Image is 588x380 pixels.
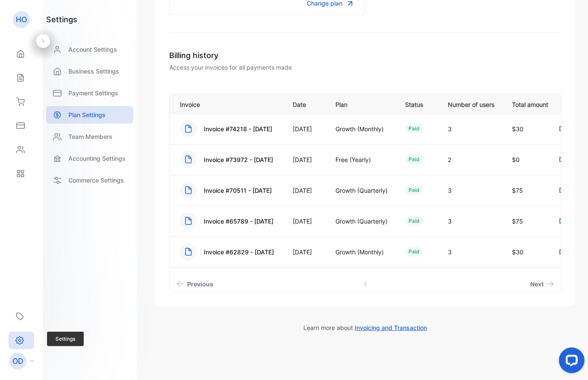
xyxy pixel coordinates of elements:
[405,247,423,256] div: paid
[448,124,494,133] p: 3
[293,217,318,226] p: [DATE]
[512,247,548,256] p: $30
[405,124,423,133] div: paid
[16,14,27,25] p: HO
[512,124,548,133] p: $30
[68,176,124,185] p: Commerce Settings
[204,155,273,164] p: Invoice #73972 - [DATE]
[204,217,273,226] p: Invoice #65789 - [DATE]
[12,356,24,367] p: OD
[169,50,562,61] h1: Billing history
[68,154,126,163] p: Accounting Settings
[335,247,388,256] p: Growth (Monthly)
[68,110,106,119] p: Plan Settings
[187,280,213,289] span: Previous
[335,124,388,133] p: Growth (Monthly)
[552,344,588,380] iframe: LiveChat chat widget
[405,98,430,109] p: Status
[293,155,318,164] p: [DATE]
[405,186,423,195] div: paid
[46,128,133,145] a: Team Members
[335,186,388,195] p: Growth (Quarterly)
[448,155,494,164] p: 2
[335,217,388,226] p: Growth (Quarterly)
[448,98,494,109] p: Number of users
[46,14,77,25] h1: settings
[46,41,133,58] a: Account Settings
[448,186,494,195] p: 3
[355,324,427,331] span: Invoicing and Transaction
[512,217,548,226] p: $75
[512,98,548,109] p: Total amount
[204,124,272,133] p: Invoice #74218 - [DATE]
[512,155,548,164] p: $0
[173,276,217,292] a: Previous page
[46,84,133,102] a: Payment Settings
[204,247,274,256] p: Invoice #62829 - [DATE]
[405,155,423,164] div: paid
[46,106,133,124] a: Plan Settings
[46,171,133,189] a: Commerce Settings
[293,186,318,195] p: [DATE]
[354,276,377,292] a: Page 1
[293,98,318,109] p: Date
[335,98,388,109] p: Plan
[293,247,318,256] p: [DATE]
[68,67,119,76] p: Business Settings
[530,280,544,289] span: Next
[405,216,423,226] div: paid
[293,124,318,133] p: [DATE]
[180,98,282,109] p: Invoice
[169,63,562,72] p: Access your invoices for all payments made
[68,132,112,141] p: Team Members
[512,186,548,195] p: $75
[448,217,494,226] p: 3
[46,62,133,80] a: Business Settings
[68,45,117,54] p: Account Settings
[68,88,118,97] p: Payment Settings
[170,276,561,292] ul: Pagination
[527,276,558,292] a: Next page
[204,186,272,195] p: Invoice #70511 - [DATE]
[156,323,575,332] p: Learn more about
[448,247,494,256] p: 3
[335,155,388,164] p: Free (Yearly)
[47,332,84,346] span: Settings
[46,150,133,167] a: Accounting Settings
